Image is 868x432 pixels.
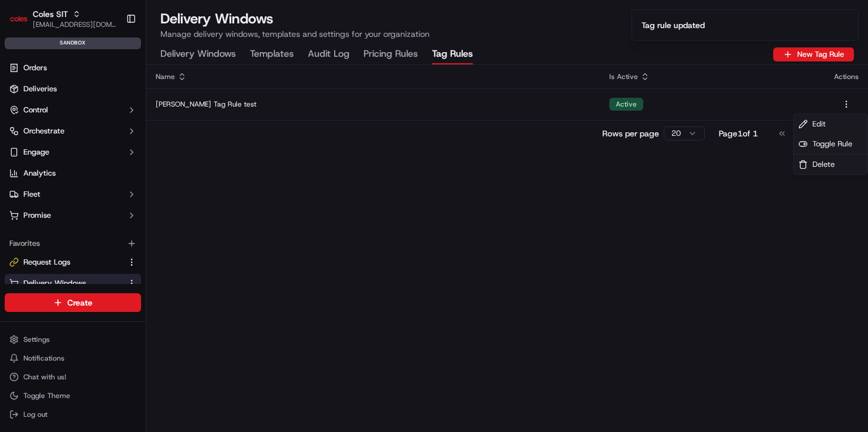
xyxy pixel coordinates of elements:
span: Request Logs [23,257,70,268]
div: Tag rule updated [641,19,705,31]
div: Name [156,72,591,81]
div: Actions [834,72,859,81]
span: Control [23,105,48,115]
a: 💻API Documentation [94,165,193,186]
div: We're available if you need us! [40,124,148,133]
span: Knowledge Base [23,170,90,181]
a: Powered byPylon [83,198,142,207]
img: 1736555255976-a54dd68f-1ca7-489b-9aae-adbdc363a1c4 [12,112,33,133]
span: Engage [23,147,49,157]
span: Settings [23,335,50,344]
button: New Tag Rule [773,47,854,61]
span: Delete [812,159,835,170]
input: Got a question? Start typing here... [30,76,211,88]
button: Delivery Windows [160,44,236,64]
p: Manage delivery windows, templates and settings for your organization [160,28,430,40]
span: Toggle Rule [812,139,852,149]
div: 💻 [99,171,108,180]
span: Analytics [23,168,56,179]
p: Welcome 👋 [12,47,213,66]
button: Start new chat [199,115,213,129]
span: Log out [23,410,47,419]
div: sandbox [5,37,141,49]
div: Active [609,98,643,111]
span: API Documentation [111,170,188,181]
div: Start new chat [40,112,192,124]
img: Coles SIT [9,9,28,28]
span: Notifications [23,354,64,363]
img: Nash [12,12,35,35]
span: Orchestrate [23,126,64,136]
p: Rows per page [602,128,659,139]
span: Chat with us! [23,372,66,382]
span: Orders [23,63,47,73]
div: Page 1 of 1 [719,128,758,139]
span: Promise [23,210,51,221]
span: Deliveries [23,84,57,94]
button: Pricing Rules [363,44,418,64]
button: Audit Log [308,44,349,64]
div: Favorites [5,234,141,253]
div: [PERSON_NAME] Tag Rule test [156,100,591,109]
span: Fleet [23,189,40,200]
span: Pylon [116,198,142,207]
span: Delivery Windows [23,278,86,289]
button: Templates [250,44,294,64]
div: 📗 [12,171,21,180]
span: Coles SIT [33,8,68,20]
a: 📗Knowledge Base [7,165,94,186]
h1: Delivery Windows [160,9,430,28]
span: Edit [812,119,826,129]
button: Tag Rules [432,44,473,64]
span: Toggle Theme [23,391,70,400]
span: Create [67,297,92,308]
div: Is Active [609,72,815,81]
span: [EMAIL_ADDRESS][DOMAIN_NAME] [33,20,116,29]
